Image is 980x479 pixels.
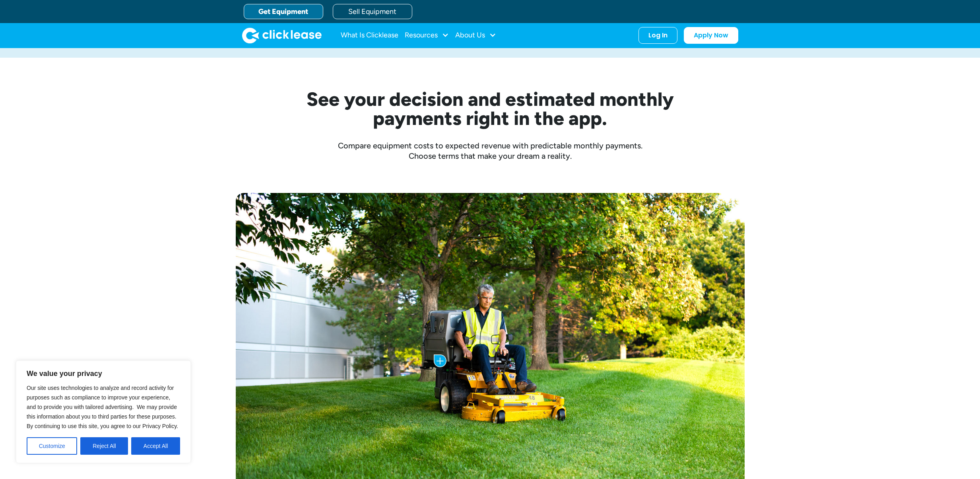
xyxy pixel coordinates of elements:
button: Customize [27,437,77,455]
a: Apply Now [684,27,738,44]
h2: See your decision and estimated monthly payments right in the app. [268,90,713,128]
div: We value your privacy [16,360,191,463]
a: Get Equipment [244,4,323,19]
div: Resources [405,27,449,43]
span: Our site uses technologies to analyze and record activity for purposes such as compliance to impr... [27,385,178,429]
div: Compare equipment costs to expected revenue with predictable monthly payments. Choose terms that ... [236,140,745,161]
img: Clicklease logo [242,27,322,43]
a: Sell Equipment [333,4,412,19]
a: home [242,27,322,43]
button: Accept All [131,437,180,455]
a: What Is Clicklease [341,27,398,43]
div: About Us [455,27,496,43]
img: Plus icon with blue background [434,354,446,367]
div: Log In [648,31,668,39]
button: Reject All [80,437,128,455]
p: We value your privacy [27,369,180,378]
